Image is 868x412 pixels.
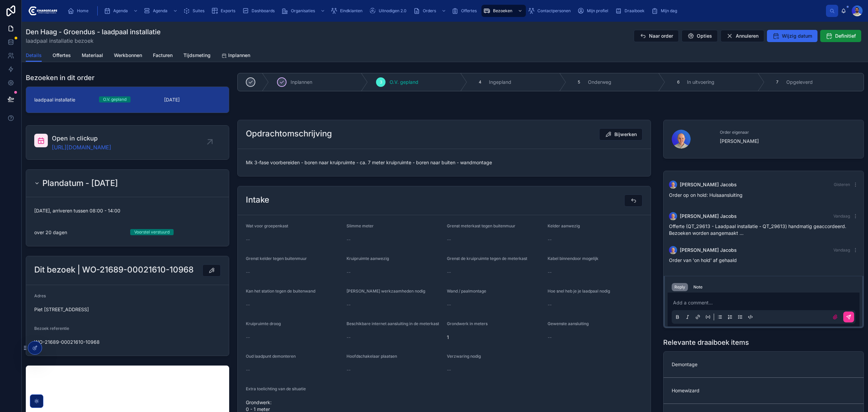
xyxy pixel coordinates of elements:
a: Draaiboek [613,5,649,17]
span: Organisaties [291,8,315,14]
a: Home [65,5,93,17]
span: Adres [34,293,46,298]
a: Eindklanten [329,5,367,17]
span: [PERSON_NAME] Jacobs [680,213,737,220]
button: Opties [682,30,718,42]
span: -- [347,236,351,243]
span: Gewenste aansluiting [548,321,589,326]
span: Contactpersonen [537,8,571,14]
span: Naar order [649,33,673,39]
span: Mijn dag [661,8,677,14]
span: -- [447,236,451,243]
span: Mk 3-fase voorbereiden - boren naar kruipruimte - ca. 7 meter kruipruimte - boren naar buiten - w... [246,159,643,166]
a: Dashboards [240,5,279,17]
span: Exports [221,8,235,14]
span: Order van 'on hold' af gehaald [669,257,737,263]
span: WO-21689-00021610-10968 [34,339,221,345]
span: Uitnodigen 2.0 [379,8,407,14]
button: Bijwerken [599,128,643,141]
button: Note [691,283,705,291]
span: Facturen [153,52,173,59]
span: -- [347,269,351,276]
h2: Opdrachtomschrijving [246,128,332,139]
span: Kruipruimte aanwezig [347,256,389,261]
span: Kruipruimte droog [246,321,281,326]
button: Definitief [820,30,861,42]
span: -- [447,301,451,308]
a: Offertes [53,49,71,63]
span: Kan het station tegen de buitenwand [246,288,315,294]
span: [DATE] [164,96,221,103]
span: [PERSON_NAME] Jacobs [680,247,737,254]
span: Vandaag [833,213,850,219]
span: 3 [380,79,382,85]
img: App logo [27,5,57,16]
span: Eindklanten [340,8,362,14]
h2: Dit bezoek | WO-21689-00021610-10968 [34,264,194,275]
span: -- [347,334,351,341]
span: -- [548,301,552,308]
span: [DATE], arriveren tussen 08:00 - 14:00 [34,207,221,214]
div: Voorstel verstuurd [134,229,170,235]
span: Annuleren [736,33,758,39]
div: Note [693,284,703,290]
span: Opgeleverd [786,79,813,86]
span: Offertes [53,52,71,59]
span: Home [77,8,88,14]
p: Order op on hold: Huisaansluiting [669,191,858,199]
span: Wand / paalmontage [447,288,486,294]
span: laadpaal installatie [34,96,75,103]
span: Gisteren [834,182,850,187]
a: Details [26,49,42,62]
span: Agenda [113,8,128,14]
span: Homewizard [672,387,855,394]
span: Piet [STREET_ADDRESS] [34,306,221,313]
a: Exports [209,5,240,17]
span: -- [548,236,552,243]
span: [PERSON_NAME] Jacobs [680,181,737,188]
span: Werkbonnen [114,52,142,59]
span: -- [246,301,250,308]
span: Grenst kelder tegen buitenmuur [246,256,307,261]
h1: Bezoeken in dit order [26,73,95,82]
span: -- [447,367,451,373]
h2: Plandatum - [DATE] [42,178,118,189]
span: Materiaal [82,52,103,59]
span: Agenda [153,8,167,14]
a: Open in clickup[URL][DOMAIN_NAME] [26,126,229,160]
div: O.V. gepland [103,96,126,102]
span: Suites [193,8,204,14]
span: Wat voor groepenkast [246,223,288,228]
button: Reply [672,283,688,291]
h1: Den Haag - Groendus - laadpaal installatie [26,27,161,37]
span: Oud laadpunt demonteren [246,354,296,359]
a: Agenda [102,5,141,17]
span: 5 [578,79,580,85]
span: Order eigenaar [720,130,856,135]
a: Orders [411,5,450,17]
a: Suites [181,5,209,17]
span: 6 [677,79,679,85]
a: [URL][DOMAIN_NAME] [52,143,111,151]
a: Uitnodigen 2.0 [367,5,411,17]
a: Homewizard [664,378,864,404]
span: Bezoeken [493,8,512,14]
span: Inplannen [291,79,312,86]
span: Tijdsmeting [183,52,211,59]
span: Onderweg [588,79,611,86]
a: Facturen [153,49,173,63]
span: Ingepland [489,79,511,86]
span: Offerte (QT_29613 - Laadpaal installatie - QT_29613) handmatig geaccordeerd. Bezoeken worden aang... [669,223,846,236]
span: Hoe snel heb je je laadpaal nodig [548,288,610,294]
a: Contactpersonen [526,5,575,17]
span: -- [246,367,250,373]
span: -- [246,269,250,276]
span: Hoofdschakelaar plaatsen [347,354,397,359]
span: [PERSON_NAME] werkzaamheden nodig [347,288,425,294]
span: -- [347,301,351,308]
a: Demontage [664,352,864,378]
span: Definitief [835,33,856,39]
a: Werkbonnen [114,49,142,63]
span: Demontage [672,361,855,368]
span: 1 [447,334,542,341]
